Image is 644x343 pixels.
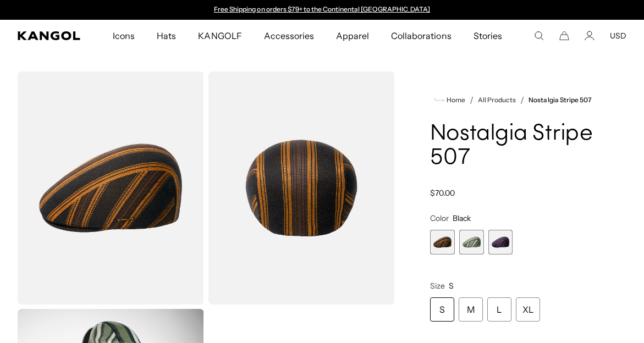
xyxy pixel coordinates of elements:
[459,230,484,255] div: 2 of 3
[488,230,513,255] div: 3 of 3
[474,20,502,52] span: Stories
[253,20,325,52] a: Accessories
[113,20,135,52] span: Icons
[18,31,81,40] a: Kangol
[264,20,314,52] span: Accessories
[336,20,369,52] span: Apparel
[449,281,454,291] span: S
[516,93,524,107] li: /
[430,281,445,291] span: Size
[209,5,436,14] div: 1 of 2
[430,230,455,255] div: 1 of 3
[430,93,600,107] nav: breadcrumbs
[208,71,395,305] img: color-black
[380,20,462,52] a: Collaborations
[529,96,592,104] a: Nostalgia Stripe 507
[18,71,204,305] img: color-black
[102,20,146,52] a: Icons
[214,5,430,13] a: Free Shipping on orders $79+ to the Continental [GEOGRAPHIC_DATA]
[157,20,176,52] span: Hats
[430,122,600,170] h1: Nostalgia Stripe 507
[444,96,465,104] span: Home
[198,20,241,52] span: KANGOLF
[488,230,513,255] label: Hazy Indigo
[187,20,252,52] a: KANGOLF
[559,31,569,41] button: Cart
[430,188,455,198] span: $70.00
[453,213,471,223] span: Black
[459,230,484,255] label: Sage Green
[325,20,380,52] a: Apparel
[465,93,474,107] li: /
[534,31,544,41] summary: Search here
[487,297,511,322] div: L
[459,297,483,322] div: M
[430,230,455,255] label: Black
[610,31,626,41] button: USD
[430,213,449,223] span: Color
[585,31,595,41] a: Account
[146,20,187,52] a: Hats
[516,297,540,322] div: XL
[391,20,451,52] span: Collaborations
[430,297,454,322] div: S
[434,95,465,105] a: Home
[463,20,513,52] a: Stories
[478,96,516,104] a: All Products
[209,5,436,14] slideshow-component: Announcement bar
[209,5,436,14] div: Announcement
